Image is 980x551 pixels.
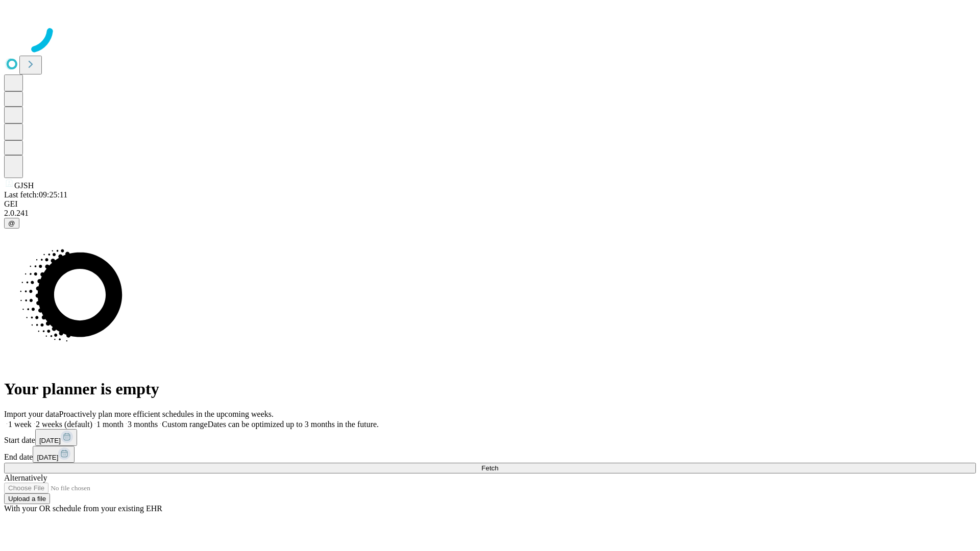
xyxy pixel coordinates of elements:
[4,429,976,446] div: Start date
[33,446,75,463] button: [DATE]
[59,410,274,418] span: Proactively plan more efficient schedules in the upcoming weeks.
[4,218,19,229] button: @
[208,420,379,429] span: Dates can be optimized up to 3 months in the future.
[4,410,59,418] span: Import your data
[481,464,498,472] span: Fetch
[162,420,207,429] span: Custom range
[35,429,77,446] button: [DATE]
[4,199,976,209] div: GEI
[14,181,34,190] span: GJSH
[39,437,61,444] span: [DATE]
[4,380,976,398] h1: Your planner is empty
[4,209,976,218] div: 2.0.241
[4,473,47,482] span: Alternatively
[37,454,58,461] span: [DATE]
[96,420,124,429] span: 1 month
[4,504,162,513] span: With your OR schedule from your existing EHR
[4,493,50,504] button: Upload a file
[8,420,32,429] span: 1 week
[4,446,976,463] div: End date
[4,190,67,199] span: Last fetch: 09:25:11
[128,420,158,429] span: 3 months
[36,420,92,429] span: 2 weeks (default)
[8,219,15,227] span: @
[4,463,976,473] button: Fetch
